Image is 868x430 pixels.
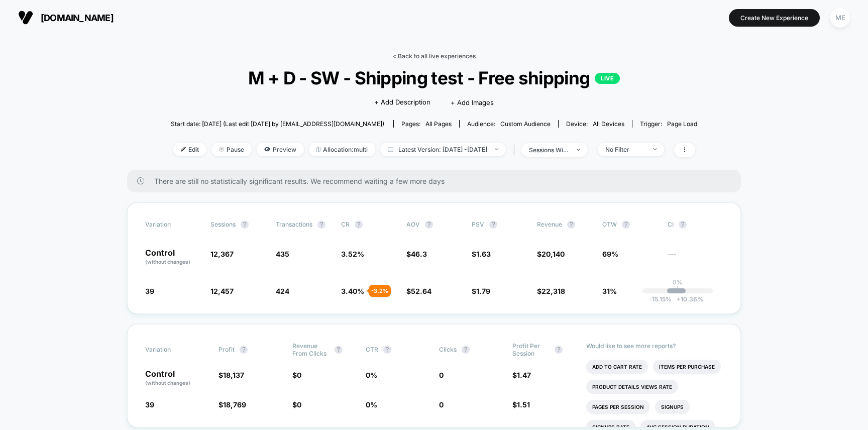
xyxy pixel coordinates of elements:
[369,285,391,297] div: - 3.2 %
[439,400,444,409] span: 0
[476,250,491,258] span: 1.63
[335,346,343,354] button: ?
[297,400,301,409] span: 0
[451,98,494,106] span: + Add Images
[668,221,723,229] span: CI
[595,73,620,84] p: LIVE
[241,221,249,229] button: ?
[672,295,703,303] span: 10.36 %
[181,147,186,152] img: edit
[586,400,650,414] li: Pages Per Session
[392,52,476,60] a: < Back to all live experiences
[292,342,330,357] span: Revenue From Clicks
[383,346,391,354] button: ?
[472,287,490,295] span: $
[555,346,563,354] button: ?
[537,287,565,295] span: $
[15,10,117,26] button: [DOMAIN_NAME]
[537,221,562,228] span: Revenue
[355,221,363,229] button: ?
[640,120,697,128] div: Trigger:
[729,9,820,27] button: Create New Experience
[406,221,420,228] span: AOV
[537,250,565,258] span: $
[317,221,325,229] button: ?
[223,400,246,409] span: 18,769
[173,143,206,156] span: Edit
[668,251,723,266] span: ---
[512,342,550,357] span: Profit Per Session
[309,143,375,156] span: Allocation: multi
[316,147,320,152] img: rebalance
[292,371,301,379] span: $
[411,287,431,295] span: 52.64
[541,250,565,258] span: 20,140
[472,250,491,258] span: $
[380,143,506,156] span: Latest Version: [DATE] - [DATE]
[679,221,687,229] button: ?
[388,147,393,152] img: calendar
[171,120,384,128] span: Start date: [DATE] (Last edit [DATE] by [EMAIL_ADDRESS][DOMAIN_NAME])
[219,346,235,353] span: Profit
[511,143,521,157] span: |
[529,146,569,154] div: sessions with impression
[223,371,244,379] span: 18,137
[439,346,457,353] span: Clicks
[830,8,850,28] div: ME
[512,371,531,379] span: $
[145,370,208,387] p: Control
[472,221,484,228] span: PSV
[211,143,252,156] span: Pause
[586,342,723,350] p: Would like to see more reports?
[586,380,678,394] li: Product Details Views Rate
[374,97,430,107] span: + Add Description
[593,120,624,128] span: all devices
[476,287,490,295] span: 1.79
[406,250,427,258] span: $
[655,400,690,414] li: Signups
[517,371,531,379] span: 1.47
[602,250,618,258] span: 69%
[401,120,452,128] div: Pages:
[145,287,154,295] span: 39
[567,221,575,229] button: ?
[653,360,721,374] li: Items Per Purchase
[602,221,658,229] span: OTW
[667,120,697,128] span: Page Load
[677,286,679,293] p: |
[512,400,530,409] span: $
[219,371,244,379] span: $
[577,149,580,151] img: end
[558,120,632,128] span: Device:
[341,250,364,258] span: 3.52 %
[219,147,224,152] img: end
[145,342,200,357] span: Variation
[541,287,565,295] span: 22,318
[673,278,683,286] p: 0%
[649,295,672,303] span: -15.15 %
[653,148,657,150] img: end
[276,287,289,295] span: 424
[517,400,530,409] span: 1.51
[406,287,431,295] span: $
[210,221,236,228] span: Sessions
[341,221,350,228] span: CR
[219,400,246,409] span: $
[197,67,671,88] span: M + D - SW - Shipping test - Free shipping
[41,13,114,23] span: [DOMAIN_NAME]
[240,346,248,354] button: ?
[297,371,301,379] span: 0
[605,146,645,153] div: No Filter
[366,400,377,409] span: 0 %
[439,371,444,379] span: 0
[500,120,551,128] span: Custom Audience
[276,221,312,228] span: Transactions
[467,120,551,128] div: Audience:
[292,400,301,409] span: $
[489,221,497,229] button: ?
[210,250,234,258] span: 12,367
[425,120,452,128] span: all pages
[425,221,433,229] button: ?
[366,371,377,379] span: 0 %
[462,346,470,354] button: ?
